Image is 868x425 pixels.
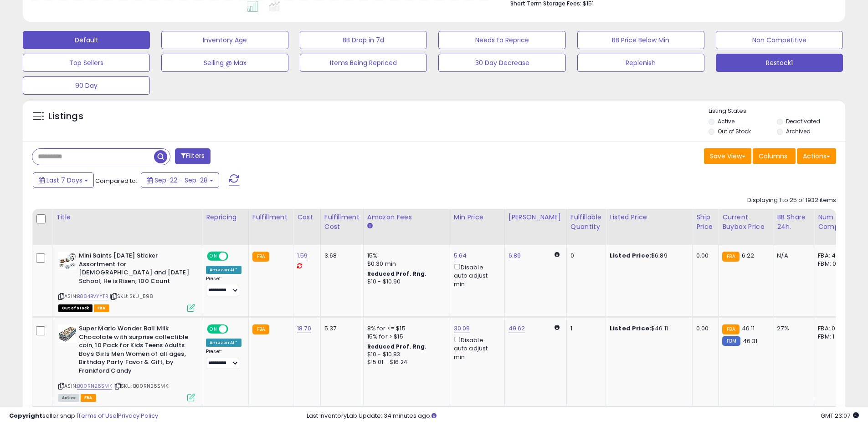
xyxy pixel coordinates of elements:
[58,252,77,270] img: 51hABudUv0L._SL40_.jpg
[753,148,796,164] button: Columns
[577,54,704,72] button: Replenish
[718,117,734,125] label: Active
[367,270,427,278] b: Reduced Prof. Rng.
[297,212,317,222] div: Cost
[367,359,443,366] div: $15.01 - $16.24
[77,382,112,390] a: B09RN26SMK
[23,76,150,95] button: 90 Day
[508,324,525,333] a: 49.62
[777,212,810,232] div: BB Share 24h.
[79,324,190,377] b: Super Mario Wonder Ball Milk Chocolate with surprise collectible coin, 10 Pack for Kids Teens Adu...
[300,54,427,72] button: Items Being Repriced
[454,212,501,222] div: Min Price
[23,54,150,72] button: Top Sellers
[367,333,443,341] div: 15% for > $15
[696,212,714,232] div: Ship Price
[818,324,848,333] div: FBA: 0
[454,251,467,260] a: 5.64
[696,324,711,333] div: 0.00
[367,324,443,333] div: 8% for <= $15
[208,253,219,260] span: ON
[438,54,565,72] button: 30 Day Decrease
[324,212,360,232] div: Fulfillment Cost
[58,324,77,343] img: 51hJ6d9bP+L._SL40_.jpg
[46,176,82,185] span: Last 7 Days
[570,252,599,260] div: 0
[454,335,498,361] div: Disable auto adjust min
[208,325,219,333] span: ON
[821,411,859,420] span: 2025-10-6 23:07 GMT
[742,251,755,260] span: 6.22
[742,324,755,333] span: 46.11
[300,31,427,49] button: BB Drop in 7d
[570,324,599,333] div: 1
[58,394,79,402] span: All listings currently available for purchase on Amazon
[747,196,836,205] div: Displaying 1 to 25 of 1932 items
[95,177,137,185] span: Compared to:
[252,324,269,334] small: FBA
[709,107,845,116] p: Listing States:
[777,252,807,260] div: N/A
[161,54,288,72] button: Selling @ Max
[454,262,498,288] div: Disable auto adjust min
[610,251,651,260] b: Listed Price:
[23,31,150,49] button: Default
[454,324,470,333] a: 30.09
[367,212,446,222] div: Amazon Fees
[324,252,356,260] div: 3.68
[79,252,190,288] b: Mini Saints [DATE] Sticker Assortment for [DEMOGRAPHIC_DATA] and [DATE] School, He is Risen, 100 ...
[58,252,195,311] div: ASIN:
[324,324,356,333] div: 5.37
[154,176,208,185] span: Sep-22 - Sep-28
[577,31,704,49] button: BB Price Below Min
[786,117,820,125] label: Deactivated
[716,31,843,49] button: Non Competitive
[252,252,269,262] small: FBA
[367,343,427,350] b: Reduced Prof. Rng.
[818,333,848,341] div: FBM: 1
[206,339,241,347] div: Amazon AI *
[33,172,94,188] button: Last 7 Days
[56,212,198,222] div: Title
[175,148,211,164] button: Filters
[206,276,241,296] div: Preset:
[252,212,289,222] div: Fulfillment
[118,411,158,420] a: Privacy Policy
[227,325,241,333] span: OFF
[113,382,168,390] span: | SKU: B09RN26SMK
[818,252,848,260] div: FBA: 4
[610,324,685,333] div: $46.11
[696,252,711,260] div: 0.00
[722,252,739,262] small: FBA
[508,212,563,222] div: [PERSON_NAME]
[797,148,836,164] button: Actions
[141,172,219,188] button: Sep-22 - Sep-28
[227,253,241,260] span: OFF
[759,152,787,161] span: Columns
[818,260,848,268] div: FBM: 0
[367,278,443,286] div: $10 - $10.90
[48,110,83,123] h5: Listings
[297,324,311,333] a: 18.70
[716,54,843,72] button: Restock1
[777,324,807,333] div: 27%
[722,336,740,346] small: FBM
[78,411,117,420] a: Terms of Use
[206,349,241,369] div: Preset:
[367,222,373,230] small: Amazon Fees.
[704,148,751,164] button: Save View
[722,324,739,334] small: FBA
[9,412,158,420] div: seller snap | |
[610,212,688,222] div: Listed Price
[367,260,443,268] div: $0.30 min
[508,251,521,260] a: 6.89
[367,252,443,260] div: 15%
[161,31,288,49] button: Inventory Age
[297,251,308,260] a: 1.59
[367,351,443,359] div: $10 - $10.83
[722,212,769,232] div: Current Buybox Price
[81,394,96,402] span: FBA
[786,127,811,135] label: Archived
[610,252,685,260] div: $6.89
[438,31,565,49] button: Needs to Reprice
